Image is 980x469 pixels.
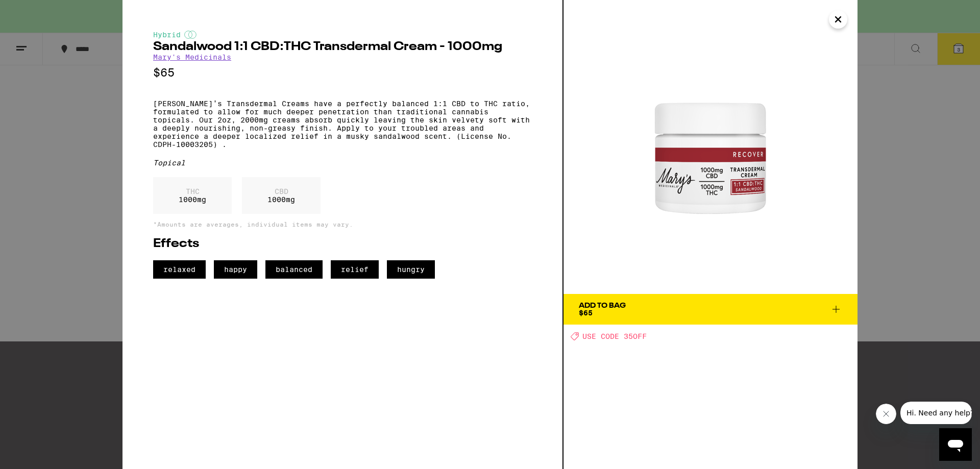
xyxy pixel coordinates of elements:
[829,10,847,29] button: Close
[153,177,232,214] div: 1000 mg
[153,221,532,228] p: *Amounts are averages, individual items may vary.
[153,260,206,279] span: relaxed
[876,404,896,424] iframe: Close message
[939,428,972,461] iframe: Button to launch messaging window
[153,31,532,39] div: Hybrid
[265,260,323,279] span: balanced
[153,238,532,250] h2: Effects
[331,260,379,279] span: relief
[184,31,197,39] img: hybridColor.svg
[6,7,73,15] span: Hi. Need any help?
[153,159,532,167] div: Topical
[153,53,231,61] a: Mary's Medicinals
[563,294,857,325] button: Add To Bag$65
[267,187,295,195] p: CBD
[582,332,647,340] span: USE CODE 35OFF
[179,187,206,195] p: THC
[900,402,972,424] iframe: Message from company
[579,309,593,317] span: $65
[214,260,257,279] span: happy
[579,302,626,309] div: Add To Bag
[153,100,532,149] p: [PERSON_NAME]’s Transdermal Creams have a perfectly balanced 1:1 CBD to THC ratio, formulated to ...
[153,66,532,79] p: $65
[153,41,532,53] h2: Sandalwood 1:1 CBD:THC Transdermal Cream - 1000mg
[242,177,321,214] div: 1000 mg
[387,260,435,279] span: hungry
